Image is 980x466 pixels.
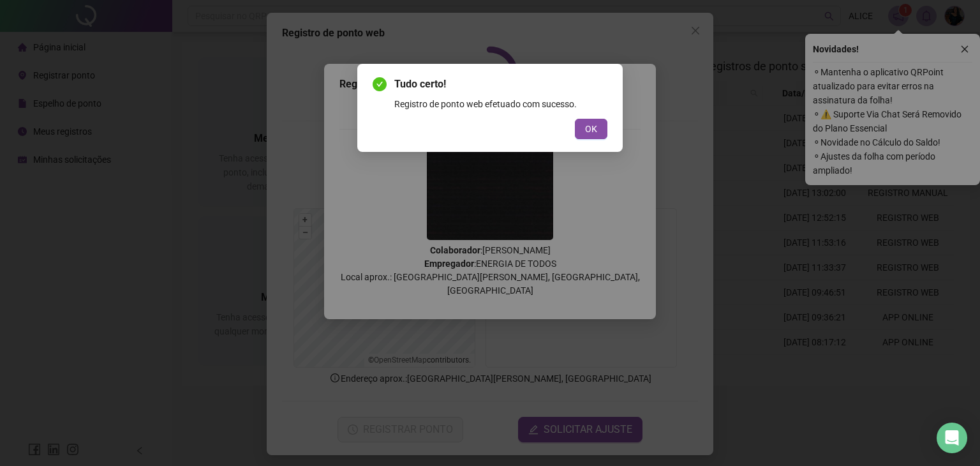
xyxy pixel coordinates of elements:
[373,77,387,91] span: check-circle
[585,122,597,136] span: OK
[937,423,967,453] div: Open Intercom Messenger
[575,119,607,139] button: OK
[394,97,607,111] div: Registro de ponto web efetuado com sucesso.
[394,77,607,92] span: Tudo certo!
